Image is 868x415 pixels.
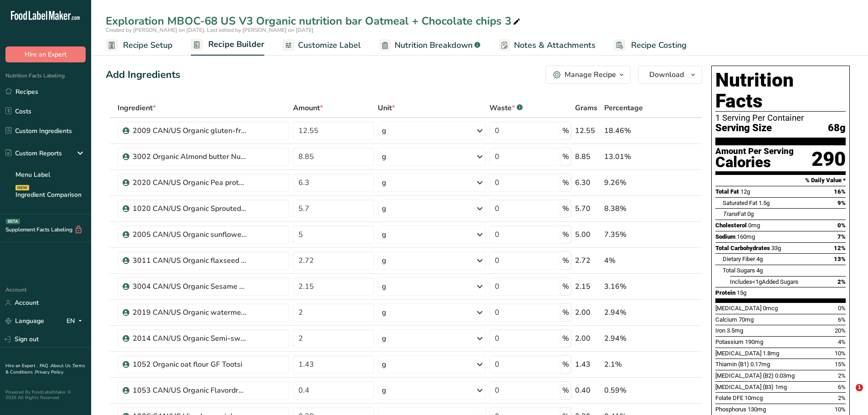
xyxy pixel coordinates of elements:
a: Hire an Expert . [5,363,38,369]
div: g [382,151,386,162]
span: 0mcg [763,305,778,312]
span: 2% [838,372,846,379]
span: 0.17mg [750,361,770,368]
div: g [382,359,386,370]
span: Unit [378,102,395,113]
span: <1g [752,278,762,285]
div: 2014 CAN/US Organic Semi-sweet chocolate chips 55% Mini Camino [133,333,247,344]
span: Download [649,69,684,80]
span: 9% [837,200,846,206]
div: 2009 CAN/US Organic gluten-free rolled oats Tootsi + FCEN [133,125,247,136]
span: [MEDICAL_DATA] [715,350,761,357]
span: Potassium [715,338,744,345]
span: Recipe Builder [208,38,264,51]
div: Calories [715,156,794,169]
span: Total Carbohydrates [715,245,770,251]
div: g [382,255,386,266]
div: g [382,125,386,136]
div: 3002 Organic Almond butter Nuts to You + FCEN AA profile [133,151,247,162]
span: Cholesterol [715,222,747,229]
span: Saturated Fat [723,200,757,206]
span: Serving Size [715,123,772,134]
span: 1.8mg [763,350,779,357]
span: 7% [837,233,846,240]
div: 18.46% [604,125,659,136]
span: 6% [838,316,846,323]
div: 2.15 [575,281,601,292]
span: Recipe Costing [631,39,687,51]
a: About Us . [51,363,72,369]
div: Powered By FoodLabelMaker © 2025 All Rights Reserved [5,389,86,400]
span: Created by [PERSON_NAME] on [DATE], Last edited by [PERSON_NAME] on [DATE] [106,26,313,34]
span: 10% [835,406,846,413]
a: Customize Label [282,35,361,56]
span: 0% [837,222,846,229]
a: Recipe Builder [191,34,264,56]
div: 2.00 [575,307,601,318]
span: Phosphorus [715,406,746,413]
div: g [382,307,386,318]
div: 2005 CAN/US Organic sunflower seeds Tootsi + FCEN [133,229,247,240]
span: 4g [756,267,763,274]
div: 13.01% [604,151,659,162]
div: Waste [489,102,523,113]
div: 0.59% [604,385,659,396]
div: 1.43 [575,359,601,370]
div: 2.94% [604,307,659,318]
div: 1052 Organic oat flour GF Tootsi [133,359,247,370]
div: 2.72 [575,255,601,266]
div: Custom Reports [5,149,62,158]
span: Recipe Setup [123,39,173,51]
span: 2% [837,278,846,285]
div: 2020 CAN/US Organic Pea protein crisps PURIS [133,177,247,188]
button: Download [638,66,702,84]
span: Total Fat [715,188,739,195]
i: Trans [723,210,738,217]
span: 0g [747,210,754,217]
span: 130mg [748,406,766,413]
span: 33g [771,245,781,251]
div: 8.85 [575,151,601,162]
span: Iron [715,327,725,334]
div: 1 Serving Per Container [715,113,846,123]
span: 70mg [739,316,754,323]
a: Terms & Conditions . [5,363,85,375]
span: Thiamin (B1) [715,361,749,368]
a: Privacy Policy [35,369,63,375]
a: FAQ . [40,363,51,369]
div: g [382,203,386,214]
span: Grams [575,102,597,113]
span: [MEDICAL_DATA] (B3) [715,384,774,390]
button: Hire an Expert [5,46,86,62]
span: 160mg [737,233,755,240]
span: Customize Label [298,39,361,51]
div: 6.30 [575,177,601,188]
span: Sodium [715,233,735,240]
div: g [382,229,386,240]
span: Nutrition Breakdown [395,39,473,51]
span: Includes Added Sugars [730,278,798,285]
a: Notes & Attachments [498,35,596,56]
span: 10% [835,350,846,357]
a: Recipe Setup [106,35,173,56]
span: Total Sugars [723,267,755,274]
div: 8.38% [604,203,659,214]
div: 12.55 [575,125,601,136]
span: 0% [838,305,846,312]
span: 4% [838,338,846,345]
div: g [382,281,386,292]
span: 0mg [748,222,760,229]
div: 2.1% [604,359,659,370]
div: 3004 CAN/US Organic Sesame butter Nuts to you + FCEN AA profile [133,281,247,292]
div: EN [67,316,86,327]
span: Fat [723,210,746,217]
div: 5.00 [575,229,601,240]
a: Nutrition Breakdown [379,35,480,56]
span: Folate DFE [715,395,743,401]
div: 4% [604,255,659,266]
div: 5.70 [575,203,601,214]
div: 1053 CAN/US Organic Flavordry Oatmeal Cookie Flavour [133,385,247,396]
span: 0.03mg [775,372,795,379]
span: 68g [828,123,846,134]
span: 16% [834,188,846,195]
